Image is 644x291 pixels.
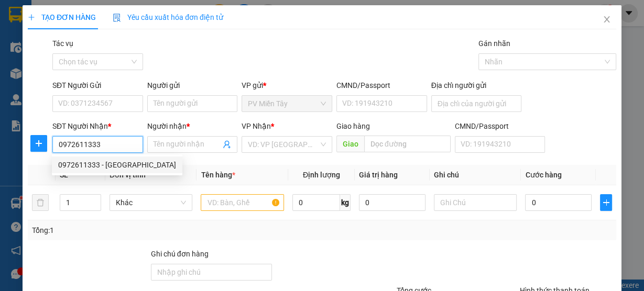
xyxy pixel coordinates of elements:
[31,139,47,148] span: plus
[151,264,272,281] input: Ghi chú đơn hàng
[113,13,223,21] span: Yêu cầu xuất hóa đơn điện tử
[434,194,517,211] input: Ghi Chú
[242,80,332,91] div: VP gửi
[52,120,143,132] div: SĐT Người Nhận
[113,14,121,22] img: icon
[336,122,370,130] span: Giao hàng
[603,15,611,24] span: close
[32,225,249,236] div: Tổng: 1
[147,120,238,132] div: Người nhận
[600,194,612,211] button: plus
[28,14,35,21] span: plus
[223,140,231,149] span: user-add
[455,120,545,132] div: CMND/Passport
[30,135,47,152] button: plus
[201,171,235,179] span: Tên hàng
[248,96,326,111] span: PV Miền Tây
[431,95,522,112] input: Địa chỉ của người gửi
[52,156,182,173] div: 0972611333 - PHUONG
[430,165,521,185] th: Ghi chú
[201,194,284,211] input: VD: Bàn, Ghế
[336,80,427,91] div: CMND/Passport
[242,122,271,130] span: VP Nhận
[364,136,451,152] input: Dọc đường
[601,198,612,207] span: plus
[58,159,176,171] div: 0972611333 - [GEOGRAPHIC_DATA]
[151,250,209,258] label: Ghi chú đơn hàng
[336,136,364,152] span: Giao
[116,195,187,210] span: Khác
[28,13,96,21] span: TẠO ĐƠN HÀNG
[52,80,143,91] div: SĐT Người Gửi
[303,171,340,179] span: Định lượng
[359,194,425,211] input: 0
[52,39,73,48] label: Tác vụ
[592,5,621,35] button: Close
[359,171,398,179] span: Giá trị hàng
[340,194,351,211] span: kg
[32,194,49,211] button: delete
[478,39,510,48] label: Gán nhãn
[147,80,238,91] div: Người gửi
[525,171,561,179] span: Cước hàng
[431,80,522,91] div: Địa chỉ người gửi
